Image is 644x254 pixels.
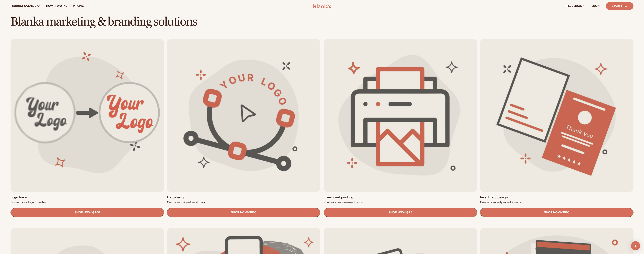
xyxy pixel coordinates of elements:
[73,5,83,8] span: pricing
[606,2,633,10] a: Start Free
[388,211,405,214] span: SHOP NOW
[11,5,36,8] span: product catalog
[324,195,477,199] a: Insert card printing
[313,4,331,8] img: logo
[11,208,164,217] a: SHOP NOW- $100
[11,195,164,199] a: Logo trace
[167,195,320,199] a: Logo design
[562,211,570,215] span: $500
[249,211,257,215] span: $500
[592,5,600,8] span: LOGIN
[567,5,582,8] span: resources
[544,211,561,214] span: SHOP NOW
[324,208,477,217] a: SHOP NOW- $75
[480,195,633,199] a: Insert card design
[231,211,248,214] span: SHOP NOW
[631,241,640,250] div: Open Intercom Messenger
[93,211,100,215] span: $100
[407,211,412,215] span: $75
[46,5,67,8] span: How It Works
[74,211,91,214] span: SHOP NOW
[480,208,633,217] a: SHOP NOW- $500
[167,208,320,217] a: SHOP NOW- $500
